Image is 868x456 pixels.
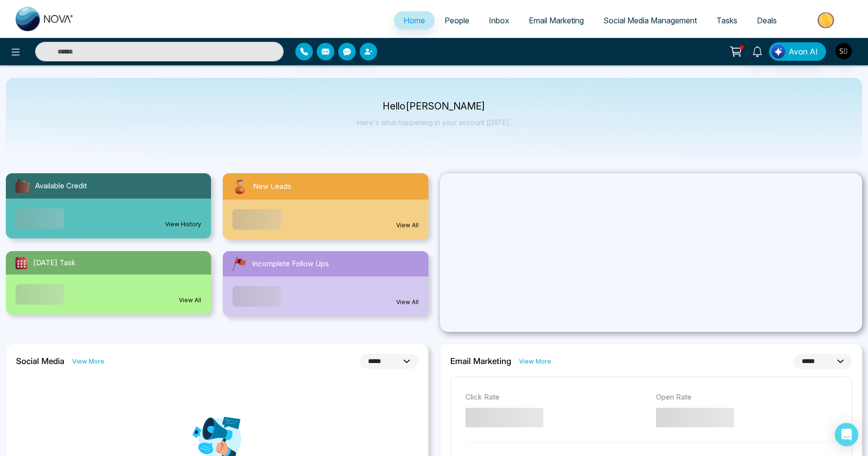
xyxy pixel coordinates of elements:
[656,392,837,403] p: Open Rate
[465,392,646,403] p: Click Rate
[435,11,479,30] a: People
[217,251,434,316] a: Incomplete Follow UpsView All
[489,16,509,25] span: Inbox
[404,16,425,25] span: Home
[835,423,858,446] div: Open Intercom Messenger
[179,296,201,305] a: View All
[716,16,737,25] span: Tasks
[529,16,584,25] span: Email Marketing
[396,221,419,230] a: View All
[479,11,519,30] a: Inbox
[231,255,248,273] img: followUps.svg
[519,11,594,30] a: Email Marketing
[35,181,87,192] span: Available Credit
[603,16,697,25] span: Social Media Management
[253,181,291,192] span: New Leads
[16,7,74,31] img: Nova CRM Logo
[747,11,787,30] a: Deals
[357,102,511,110] p: Hello [PERSON_NAME]
[33,257,76,269] span: [DATE] Task
[772,45,785,58] img: Lead Flow
[165,220,201,229] a: View History
[394,11,435,30] a: Home
[707,11,747,30] a: Tasks
[14,177,31,195] img: availableCredit.svg
[450,356,511,366] h2: Email Marketing
[252,258,329,270] span: Incomplete Follow Ups
[789,46,818,57] span: Avon AI
[444,16,469,25] span: People
[72,357,104,366] a: View More
[16,356,64,366] h2: Social Media
[791,9,862,31] img: Market-place.gif
[217,173,434,239] a: New LeadsView All
[357,118,511,127] p: Here's what happening in your account [DATE].
[231,177,249,196] img: newLeads.svg
[594,11,707,30] a: Social Media Management
[757,16,777,25] span: Deals
[769,42,826,61] button: Avon AI
[835,43,852,59] img: User Avatar
[519,357,551,366] a: View More
[14,255,29,271] img: todayTask.svg
[396,298,419,307] a: View All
